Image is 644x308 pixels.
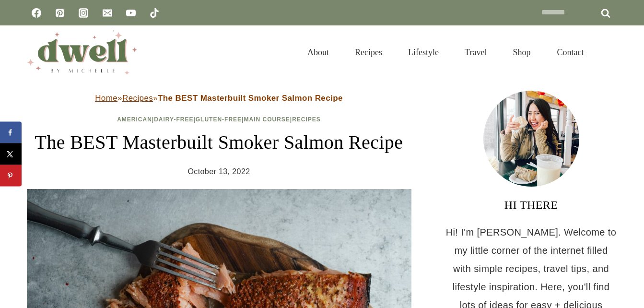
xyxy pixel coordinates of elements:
[294,36,596,69] nav: Primary Navigation
[395,36,452,69] a: Lifestyle
[95,94,343,103] span: » »
[117,116,152,123] a: American
[445,196,618,213] h3: HI THERE
[74,3,93,23] a: Instagram
[27,30,137,74] img: DWELL by michelle
[292,116,321,123] a: Recipes
[27,3,46,23] a: Facebook
[122,94,153,103] a: Recipes
[145,3,164,23] a: TikTok
[500,36,543,69] a: Shop
[342,36,395,69] a: Recipes
[187,165,250,179] time: October 13, 2022
[27,128,411,157] h1: The BEST Masterbuilt Smoker Salmon Recipe
[98,3,117,23] a: Email
[117,116,321,123] span: | | | |
[544,36,597,69] a: Contact
[294,36,342,69] a: About
[95,94,117,103] a: Home
[452,36,500,69] a: Travel
[154,116,193,123] a: Dairy-Free
[50,3,70,23] a: Pinterest
[601,44,618,60] button: View Search Form
[121,3,141,23] a: YouTube
[244,116,290,123] a: Main Course
[196,116,242,123] a: Gluten-Free
[158,94,343,103] strong: The BEST Masterbuilt Smoker Salmon Recipe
